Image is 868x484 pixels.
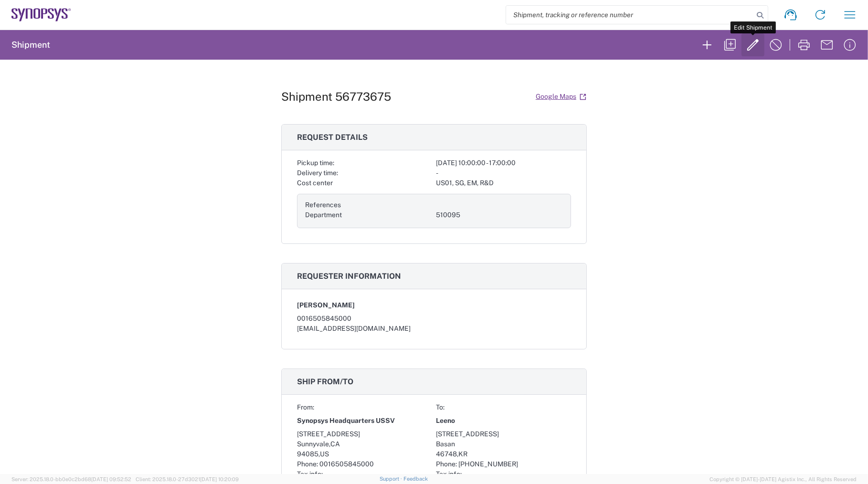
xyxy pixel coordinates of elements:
span: Tax info: [297,470,323,478]
div: 0016505845000 [297,314,571,324]
span: Server: 2025.18.0-bb0e0c2bd68 [11,476,131,482]
span: Phone: [297,460,318,468]
span: Leeno [436,416,455,426]
span: Request details [297,133,368,142]
span: From: [297,403,314,411]
span: Sunnyvale [297,440,329,448]
span: [DATE] 09:52:52 [91,476,131,482]
span: Synopsys Headquarters USSV [297,416,395,426]
span: [PHONE_NUMBER] [458,460,518,468]
span: 46748 [436,450,457,458]
span: KR [458,450,467,458]
h1: Shipment 56773675 [281,90,391,104]
span: Delivery time: [297,169,338,177]
span: 94085 [297,450,318,458]
div: - [436,168,571,178]
h2: Shipment [11,39,50,51]
span: US [320,450,329,458]
span: [DATE] 10:20:09 [200,476,239,482]
span: Tax info: [436,470,462,478]
a: Feedback [403,476,428,482]
span: , [318,450,320,458]
div: [DATE] 10:00:00 - 17:00:00 [436,158,571,168]
span: Requester information [297,272,401,281]
div: [EMAIL_ADDRESS][DOMAIN_NAME] [297,324,571,334]
span: 0016505845000 [319,460,374,468]
a: Google Maps [535,88,587,105]
span: , [457,450,458,458]
div: [STREET_ADDRESS] [297,429,432,439]
div: [STREET_ADDRESS] [436,429,571,439]
span: References [305,201,341,209]
span: Ship from/to [297,377,353,386]
span: Client: 2025.18.0-27d3021 [136,476,239,482]
a: Support [380,476,403,482]
span: , [329,440,330,448]
span: Copyright © [DATE]-[DATE] Agistix Inc., All Rights Reserved [709,475,857,484]
span: Phone: [436,460,457,468]
input: Shipment, tracking or reference number [506,6,753,24]
div: 510095 [436,210,563,220]
span: [PERSON_NAME] [297,300,355,310]
div: Department [305,210,432,220]
span: Pickup time: [297,159,334,167]
span: To: [436,403,445,411]
span: Basan [436,440,455,448]
div: US01, SG, EM, R&D [436,178,571,188]
span: CA [330,440,340,448]
span: Cost center [297,179,333,187]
